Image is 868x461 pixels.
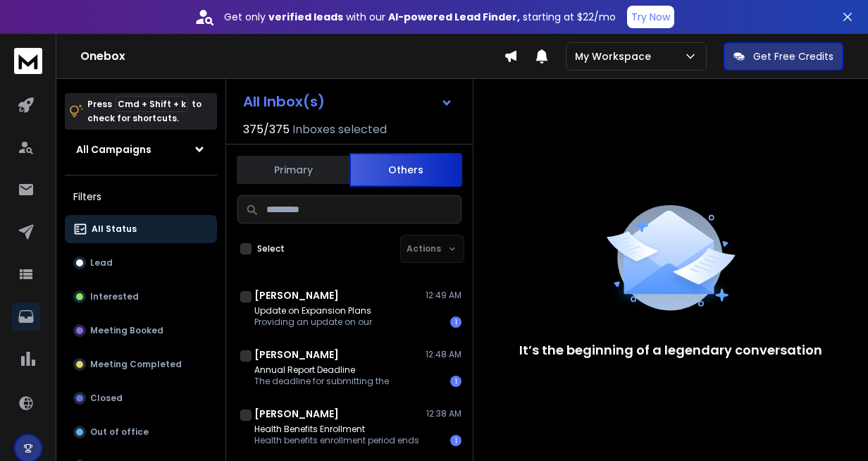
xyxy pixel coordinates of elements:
h1: All Campaigns [76,142,151,156]
strong: verified leads [268,10,343,24]
div: 1 [450,376,461,387]
p: Press to check for shortcuts. [87,97,201,125]
button: All Inbox(s) [232,87,464,116]
h1: [PERSON_NAME] [254,348,339,362]
strong: AI-powered Lead Finder, [388,10,520,24]
img: logo [14,48,42,74]
h1: Onebox [80,48,504,65]
p: All Status [92,223,137,235]
p: Health benefits enrollment period ends [254,435,419,446]
div: 1 [450,435,461,446]
h3: Inboxes selected [292,121,387,138]
h1: [PERSON_NAME] [254,288,339,302]
span: 375 / 375 [243,121,290,138]
span: Cmd + Shift + k [116,96,188,112]
button: Meeting Completed [65,350,217,379]
p: 12:49 AM [426,290,461,301]
p: My Workspace [575,49,657,63]
p: Interested [90,291,139,302]
p: Out of office [90,426,149,438]
h1: [PERSON_NAME] [254,407,339,421]
p: 12:48 AM [426,349,461,360]
button: Lead [65,249,217,277]
div: 1 [450,316,461,328]
p: Providing an update on our [254,316,372,328]
button: Closed [65,384,217,412]
p: Health Benefits Enrollment [254,424,419,435]
h1: All Inbox(s) [243,94,325,109]
p: Get Free Credits [753,49,833,63]
p: Get only with our starting at $22/mo [224,10,616,24]
button: All Status [65,215,217,243]
p: Meeting Booked [90,325,163,336]
p: Try Now [631,10,670,24]
button: Out of office [65,418,217,446]
button: Meeting Booked [65,316,217,345]
p: Annual Report Deadline [254,364,389,376]
button: Primary [237,154,349,185]
button: Others [349,153,462,187]
p: 12:38 AM [426,408,461,419]
p: Lead [90,257,113,269]
p: Update on Expansion Plans [254,305,372,316]
button: Try Now [627,6,674,28]
p: The deadline for submitting the [254,376,389,387]
button: Interested [65,283,217,311]
p: Meeting Completed [90,359,182,370]
button: Get Free Credits [724,42,843,70]
button: All Campaigns [65,135,217,164]
h3: Filters [65,187,217,207]
label: Select [257,243,285,254]
p: It’s the beginning of a legendary conversation [519,340,822,360]
p: Closed [90,393,123,404]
